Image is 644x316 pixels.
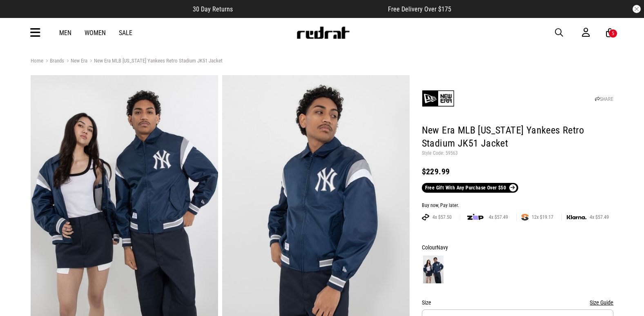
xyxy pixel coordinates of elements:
span: Navy [437,244,448,251]
span: 4x $57.50 [429,214,455,220]
div: $229.99 [422,167,614,176]
h1: New Era MLB [US_STATE] Yankees Retro Stadium JK51 Jacket [422,124,614,150]
iframe: Customer reviews powered by Trustpilot [249,5,372,13]
span: 30 Day Returns [193,5,233,13]
span: 4x $57.49 [586,214,612,220]
img: New Era [422,82,455,115]
div: 5 [612,31,614,36]
img: Navy [423,256,443,283]
a: New Era MLB [US_STATE] Yankees Retro Stadium JK51 Jacket [87,58,223,65]
span: 12x $19.17 [528,214,557,220]
span: 4x $57.49 [486,214,511,220]
img: KLARNA [567,215,586,220]
div: Buy now, Pay later. [422,203,614,209]
img: zip [467,213,484,221]
a: New Era [64,58,87,65]
div: Size [422,298,614,307]
a: Men [59,29,71,37]
a: Free Gift With Any Purchase Over $50 [422,183,518,193]
div: Colour [422,243,614,252]
a: Sale [119,29,132,37]
a: Women [85,29,106,37]
a: 5 [606,29,614,37]
p: Style Code: 59563 [422,150,614,157]
img: SPLITPAY [521,214,528,220]
button: Size Guide [590,298,613,307]
a: SHARE [595,96,613,102]
a: Home [31,58,43,64]
span: Free Delivery Over $175 [388,5,451,13]
img: AFTERPAY [422,214,429,220]
img: Redrat logo [296,27,350,39]
a: Brands [43,58,64,65]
